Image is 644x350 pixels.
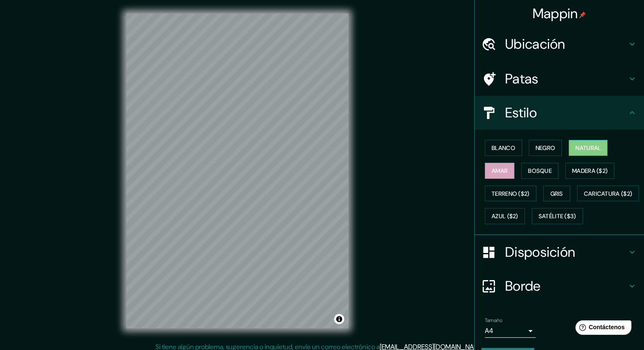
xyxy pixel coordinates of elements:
[584,190,633,197] font: Caricatura ($2)
[550,190,563,197] font: Gris
[485,326,493,335] font: A4
[575,144,601,152] font: Natural
[485,324,536,338] div: A4
[577,186,639,202] button: Caricatura ($2)
[485,208,525,224] button: Azul ($2)
[528,167,552,175] font: Bosque
[492,213,518,220] font: Azul ($2)
[485,317,502,324] font: Tamaño
[334,314,344,324] button: Activar o desactivar atribución
[485,186,536,202] button: Terreno ($2)
[126,14,348,328] canvas: Mapa
[492,190,530,197] font: Terreno ($2)
[533,5,578,22] font: Mappin
[505,277,541,295] font: Borde
[569,317,635,341] iframe: Lanzador de widgets de ayuda
[539,213,576,220] font: Satélite ($3)
[505,243,575,261] font: Disposición
[485,163,514,179] button: Amar
[475,27,644,61] div: Ubicación
[532,208,583,224] button: Satélite ($3)
[569,140,608,156] button: Natural
[505,35,565,53] font: Ubicación
[572,167,608,175] font: Madera ($2)
[475,269,644,303] div: Borde
[529,140,562,156] button: Negro
[492,167,508,175] font: Amar
[521,163,558,179] button: Bosque
[492,144,515,152] font: Blanco
[485,140,522,156] button: Blanco
[505,104,537,122] font: Estilo
[475,62,644,96] div: Patas
[543,186,570,202] button: Gris
[536,144,556,152] font: Negro
[505,70,539,88] font: Patas
[579,11,586,18] img: pin-icon.png
[475,96,644,130] div: Estilo
[475,235,644,269] div: Disposición
[565,163,614,179] button: Madera ($2)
